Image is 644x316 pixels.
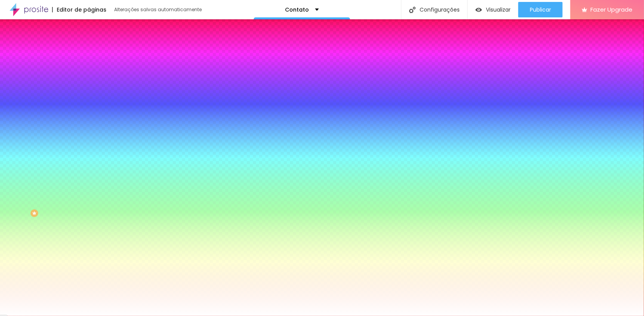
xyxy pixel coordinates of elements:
[114,7,203,12] div: Alterações salvas automaticamente
[285,7,309,12] p: Contato
[530,7,551,13] span: Publicar
[486,7,511,13] span: Visualizar
[475,7,482,13] img: view-1.svg
[409,7,416,13] img: Icone
[468,2,518,17] button: Visualizar
[590,6,632,13] span: Fazer Upgrade
[518,2,563,17] button: Publicar
[52,7,106,12] div: Editor de páginas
